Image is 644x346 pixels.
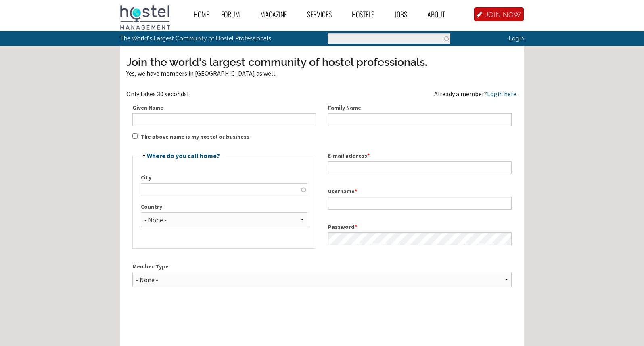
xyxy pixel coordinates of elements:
div: Already a member? [434,91,518,97]
label: City [141,173,307,182]
a: About [421,5,459,23]
h3: Join the world's largest community of hostel professionals. [126,55,518,70]
span: This field is required. [367,152,370,159]
p: The World's Largest Community of Hostel Professionals. [120,31,289,46]
a: Login [509,35,524,42]
label: The above name is my hostel or business [141,133,249,141]
a: Where do you call home? [147,152,220,160]
input: Enter the terms you wish to search for. [328,33,450,44]
a: Login here. [487,90,518,98]
a: Hostels [346,5,389,23]
a: Magazine [254,5,301,23]
label: Family Name [328,103,512,112]
label: E-mail address [328,152,512,160]
a: JOIN NOW [474,7,524,21]
div: Yes, we have members in [GEOGRAPHIC_DATA] as well. [126,70,518,76]
input: A valid e-mail address. All e-mails from the system will be sent to this address. The e-mail addr... [328,161,512,174]
label: Country [141,203,307,211]
iframe: reCAPTCHA [132,306,255,338]
a: Home [188,5,215,23]
img: Hostel Management Home [120,5,170,30]
div: Only takes 30 seconds! [126,91,322,97]
span: This field is required. [355,188,357,195]
a: Forum [215,5,254,23]
span: This field is required. [355,223,357,230]
a: Jobs [389,5,421,23]
label: Member Type [132,262,512,271]
label: Password [328,223,512,231]
label: Username [328,187,512,196]
label: Given Name [132,103,316,112]
input: Spaces are allowed; punctuation is not allowed except for periods, hyphens, apostrophes, and unde... [328,197,512,210]
a: Services [301,5,346,23]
